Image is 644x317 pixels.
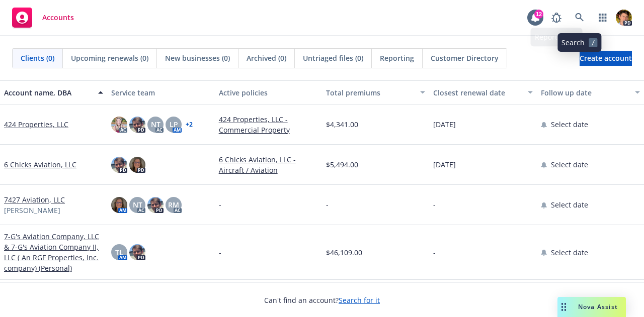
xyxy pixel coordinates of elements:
span: Select date [551,159,588,170]
a: Search [570,8,590,28]
button: Active policies [215,80,322,104]
span: RM [168,199,179,210]
span: [PERSON_NAME] [4,205,60,216]
span: NT [133,199,142,210]
img: photo [111,157,127,173]
span: Select date [551,119,588,130]
a: Accounts [8,4,78,32]
img: photo [129,157,145,173]
div: Follow up date [541,87,629,98]
a: Create account [580,51,632,66]
div: Closest renewal date [433,87,521,98]
span: Untriaged files (0) [303,53,363,63]
button: Follow up date [537,80,644,104]
img: photo [147,197,164,213]
button: Service team [107,80,214,104]
span: Clients (0) [21,53,54,63]
span: Create account [580,49,632,68]
button: Nova Assist [557,297,626,317]
a: 7-G's Aviation Company, LLC & 7-G's Aviation Company II, LLC ( An RGF Properties, Inc. company) (... [4,231,103,273]
span: [DATE] [433,119,456,130]
div: Total premiums [326,87,414,98]
span: - [219,199,221,210]
a: 6 Chicks Aviation, LLC - Aircraft / Aviation [219,154,318,175]
span: - [433,199,436,210]
button: Closest renewal date [429,80,536,104]
span: NT [151,119,160,130]
span: [DATE] [433,159,456,170]
span: LP [170,119,178,130]
a: 6 Chicks Aviation, LLC [4,159,76,170]
span: Select date [551,199,588,210]
span: New businesses (0) [165,53,230,63]
span: Reporting [380,53,414,63]
span: Nova Assist [578,302,618,311]
span: Customer Directory [431,53,499,63]
span: Accounts [42,14,74,22]
div: 12 [534,10,543,19]
span: - [326,199,329,210]
img: photo [129,117,145,133]
span: $5,494.00 [326,159,358,170]
span: Can't find an account? [264,295,380,305]
span: $4,341.00 [326,119,358,130]
span: TL [115,247,123,258]
span: Upcoming renewals (0) [71,53,148,63]
span: Select date [551,247,588,258]
img: photo [111,197,127,213]
img: photo [616,10,632,26]
a: Report a Bug [546,8,567,28]
span: - [433,247,436,258]
a: 7427 Aviation, LLC [4,194,65,205]
img: photo [111,117,127,133]
a: Search for it [339,295,380,305]
a: 424 Properties, LLC - Commercial Property [219,114,318,135]
div: Account name, DBA [4,87,92,98]
a: 424 Properties, LLC [4,119,68,130]
img: photo [129,244,145,260]
a: + 2 [186,122,193,128]
span: - [219,247,221,258]
div: Service team [111,87,210,98]
div: Drag to move [557,297,570,317]
div: Active policies [219,87,318,98]
a: Switch app [593,8,613,28]
button: Total premiums [322,80,429,104]
span: $46,109.00 [326,247,362,258]
span: Archived (0) [247,53,286,63]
